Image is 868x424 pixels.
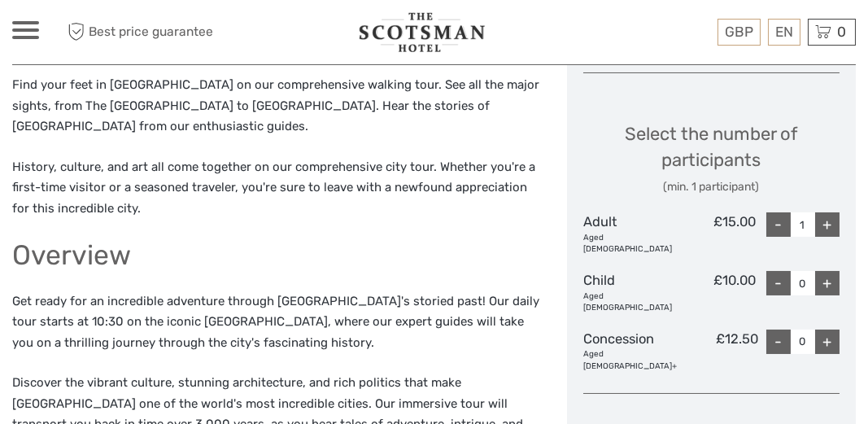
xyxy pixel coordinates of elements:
div: Aged [DEMOGRAPHIC_DATA] [583,232,672,255]
div: £12.50 [677,330,758,372]
div: + [815,212,840,237]
div: Select the number of participants [583,121,840,195]
p: History, culture, and art all come together on our comprehensive city tour. Whether you're a firs... [12,157,543,220]
div: EN [768,19,800,46]
div: Aged [DEMOGRAPHIC_DATA] [583,291,672,313]
p: We're away right now. Please check back later! [23,28,184,42]
h1: Overview [12,238,543,272]
span: GBP [725,24,753,40]
div: £15.00 [672,212,756,255]
span: 0 [835,24,848,40]
div: (min. 1 participant) [583,179,840,195]
div: Adult [583,212,672,255]
div: + [815,330,840,354]
div: - [766,271,791,295]
button: Open LiveChat chat widget [187,25,207,45]
p: Find your feet in [GEOGRAPHIC_DATA] on our comprehensive walking tour. See all the major sights, ... [12,75,543,138]
div: Aged [DEMOGRAPHIC_DATA]+ [583,348,677,371]
p: Get ready for an incredible adventure through [GEOGRAPHIC_DATA]'s storied past! Our daily tour st... [12,291,543,354]
div: Concession [583,330,677,372]
div: + [815,271,840,295]
div: - [766,330,791,354]
div: £10.00 [672,271,756,313]
div: Child [583,271,672,313]
img: 681-f48ba2bd-dfbf-4b64-890c-b5e5c75d9d66_logo_small.jpg [358,12,486,52]
span: Best price guarantee [63,19,223,46]
div: - [766,212,791,237]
